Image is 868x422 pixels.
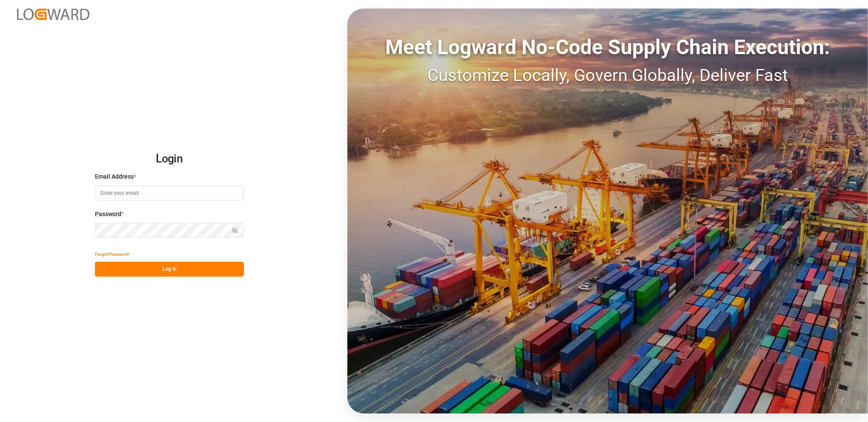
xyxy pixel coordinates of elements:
[347,63,868,88] div: Customize Locally, Govern Globally, Deliver Fast
[17,9,89,20] img: Logward_new_orange.png
[95,186,244,201] input: Enter your email
[95,247,130,262] button: Forgot Password?
[95,210,121,219] span: Password
[347,32,868,63] div: Meet Logward No-Code Supply Chain Execution:
[95,262,244,277] button: Log In
[95,145,244,173] h2: Login
[95,172,134,181] span: Email Address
